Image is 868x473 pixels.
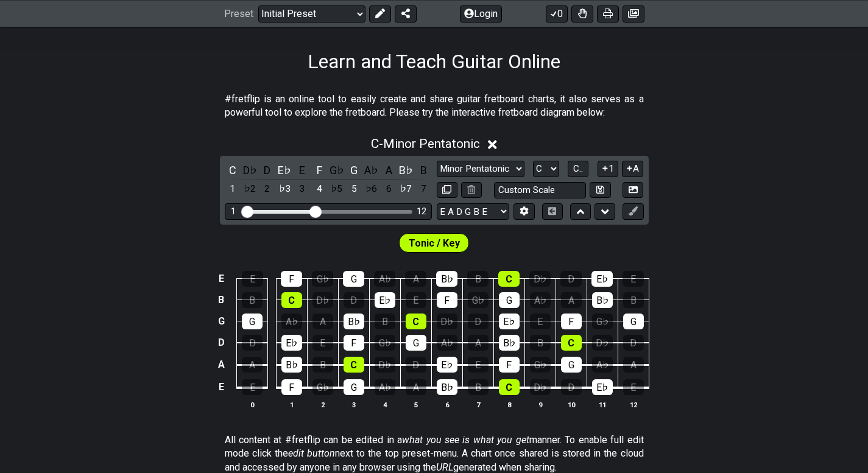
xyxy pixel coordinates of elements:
em: edit button [288,447,335,459]
div: toggle scale degree [277,181,292,197]
div: B♭ [592,292,613,308]
p: #fretflip is an online tool to easily create and share guitar fretboard charts, it also serves as... [225,93,644,120]
div: F [281,271,302,287]
div: E [623,379,644,395]
button: Share Preset [395,5,417,22]
div: toggle pitch class [311,162,327,178]
button: Copy [437,182,457,198]
div: F [561,314,582,329]
div: D [561,379,582,395]
td: A [214,354,228,376]
div: A♭ [437,335,457,351]
div: toggle pitch class [415,162,431,178]
th: 12 [618,398,649,411]
div: G [561,357,582,373]
div: B♭ [499,335,520,351]
button: Print [597,5,619,22]
button: Move up [570,203,591,220]
th: 9 [524,398,556,411]
div: toggle pitch class [346,162,362,178]
button: A [622,161,643,177]
div: toggle scale degree [398,181,414,197]
div: D♭ [437,314,457,329]
div: A [406,379,426,395]
span: Preset [224,8,253,19]
button: 1 [598,161,618,177]
div: E♭ [375,292,395,308]
div: C [561,335,582,351]
div: D [468,314,489,329]
div: C [499,379,520,395]
span: C.. [573,163,583,174]
div: A♭ [374,271,395,287]
div: D♭ [312,292,333,308]
div: G [343,271,364,287]
em: URL [436,461,453,473]
div: toggle pitch class [329,162,345,178]
th: 4 [369,398,400,411]
div: toggle pitch class [225,162,241,178]
div: B [312,357,333,373]
div: A♭ [375,379,395,395]
div: D♭ [592,335,613,351]
div: D [623,335,644,351]
th: 11 [587,398,618,411]
div: toggle pitch class [259,162,275,178]
div: D♭ [530,379,551,395]
div: G [344,379,364,395]
select: Tuning [437,203,509,220]
div: B [623,292,644,308]
th: 1 [276,398,307,411]
th: 10 [556,398,587,411]
th: 2 [307,398,338,411]
div: B♭ [344,314,364,329]
div: D [242,335,263,351]
div: G♭ [312,379,333,395]
div: E♭ [592,379,613,395]
div: D [344,292,364,308]
th: 8 [493,398,524,411]
div: toggle pitch class [277,162,292,178]
div: E♭ [281,335,302,351]
th: 3 [338,398,369,411]
th: 7 [462,398,493,411]
div: 12 [417,206,426,217]
span: C - Minor Pentatonic [371,136,480,151]
div: F [437,292,457,308]
div: E [242,271,263,287]
td: E [214,268,228,290]
div: toggle scale degree [259,181,275,197]
div: toggle scale degree [225,181,241,197]
div: A [561,292,582,308]
button: Login [460,5,502,22]
div: A [405,271,426,287]
span: First enable full edit mode to edit [409,234,460,252]
button: First click edit preset to enable marker editing [623,203,643,220]
div: toggle scale degree [294,181,310,197]
div: Visible fret range [225,203,432,220]
div: 1 [231,206,236,217]
div: E [406,292,426,308]
div: toggle scale degree [346,181,362,197]
td: B [214,289,228,310]
button: Delete [461,182,482,198]
div: B♭ [436,271,457,287]
td: D [214,332,228,354]
div: toggle scale degree [311,181,327,197]
div: A [312,314,333,329]
th: 5 [400,398,431,411]
select: Scale [437,161,524,177]
div: G♭ [530,357,551,373]
div: A [623,357,644,373]
div: C [406,314,426,329]
div: D♭ [529,271,551,287]
div: A [468,335,489,351]
button: Edit Preset [369,5,391,22]
div: B [467,271,489,287]
div: G♭ [592,314,613,329]
button: 0 [546,5,568,22]
button: Create image [623,5,644,22]
select: Tonic/Root [533,161,559,177]
div: G♭ [468,292,489,308]
button: Edit Tuning [513,203,534,220]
